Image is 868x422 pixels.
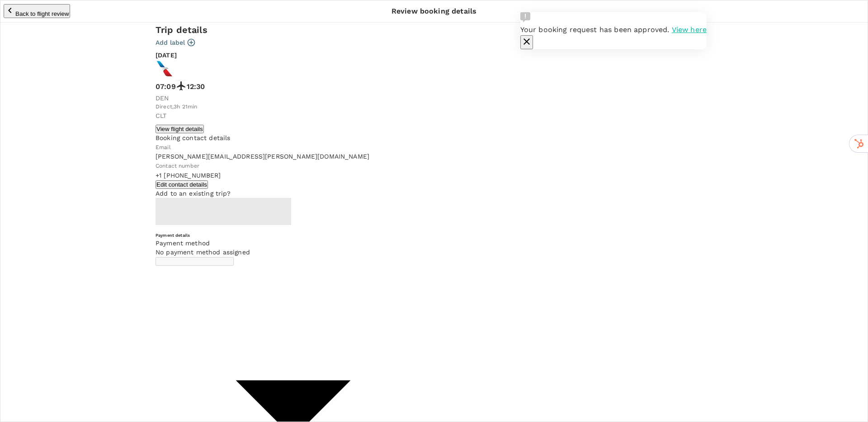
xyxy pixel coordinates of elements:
[156,239,431,248] p: Payment method
[4,4,70,18] button: Back to flight review
[156,133,477,142] p: Booking contact details
[156,248,431,257] div: No payment method assigned
[156,144,171,150] span: Email
[156,81,176,92] p: 07:09
[156,163,199,169] span: Contact number
[156,23,477,37] h6: Trip details
[156,189,477,198] p: Add to an existing trip?
[156,60,174,78] img: AA
[156,51,177,60] p: [DATE]
[156,180,208,189] button: Edit contact details
[187,81,205,92] p: 12:30
[520,25,670,34] span: Your booking request has been approved.
[156,94,477,103] p: DEN
[156,111,477,120] p: CLT
[156,103,477,112] div: Direct , 3h 21min
[156,232,431,238] h6: Payment details
[156,152,477,161] p: [PERSON_NAME][EMAIL_ADDRESS][PERSON_NAME][DOMAIN_NAME]
[672,25,707,34] span: View here
[520,12,530,22] img: Approval
[156,38,195,47] button: Add label
[156,125,204,133] button: View flight details
[392,6,476,17] p: Review booking details
[156,171,477,180] p: + 1 [PHONE_NUMBER]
